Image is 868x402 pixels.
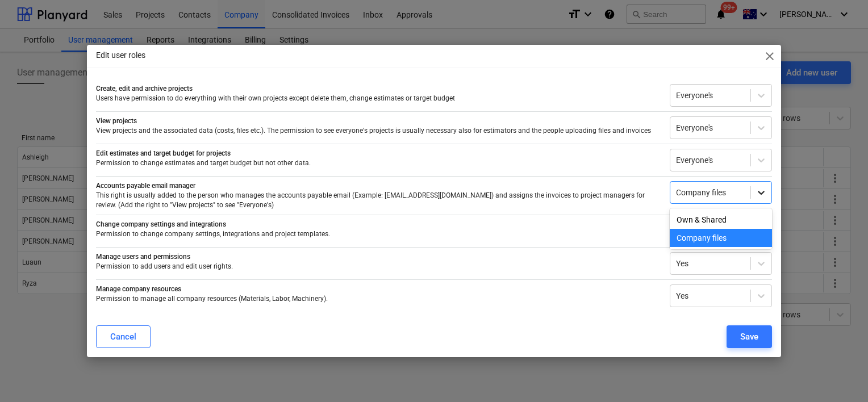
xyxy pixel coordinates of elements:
p: Accounts payable email manager [96,181,661,191]
p: Permission to manage all company resources (Materials, Labor, Machinery). [96,294,661,304]
button: Cancel [96,325,151,348]
iframe: Chat Widget [811,347,868,402]
p: Change company settings and integrations [96,220,661,229]
p: Manage users and permissions [96,252,661,262]
p: Edit user roles [96,49,145,61]
div: Company files [670,229,772,247]
button: Save [727,325,772,348]
div: Save [740,329,758,344]
p: Create, edit and archive projects [96,84,661,94]
p: Permission to add users and edit user rights. [96,262,661,271]
p: Permission to change estimates and target budget but not other data. [96,158,661,168]
p: View projects and the associated data (costs, files etc.). The permission to see everyone's proje... [96,126,661,136]
span: close [763,49,777,63]
div: Own & Shared [670,211,772,229]
p: Users have permission to do everything with their own projects except delete them, change estimat... [96,94,661,103]
p: Permission to change company settings, integrations and project templates. [96,229,661,239]
div: Cancel [110,329,136,344]
p: View projects [96,116,661,126]
p: Manage company resources [96,284,661,294]
p: This right is usually added to the person who manages the accounts payable email (Example: [EMAIL... [96,191,661,210]
p: Edit estimates and target budget for projects [96,149,661,158]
